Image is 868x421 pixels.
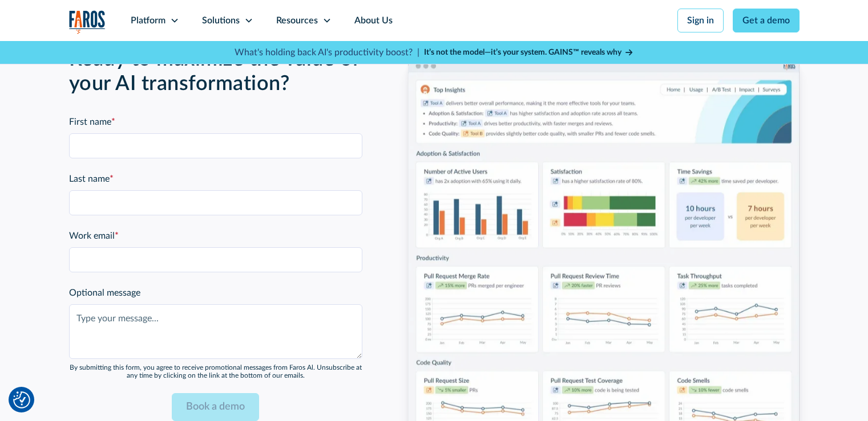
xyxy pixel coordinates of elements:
div: Resources [276,14,318,27]
label: Work email [69,229,362,243]
a: Get a demo [733,9,800,32]
label: First name [69,115,362,129]
a: Sign in [677,9,724,32]
h2: Ready to maximize the value of your AI transformation? [69,47,362,96]
div: Platform [131,14,165,27]
a: It’s not the model—it’s your system. GAINS™ reveals why [424,47,634,59]
a: home [69,10,106,34]
p: What's holding back AI's productivity boost? | [235,46,419,59]
img: Logo of the analytics and reporting company Faros. [69,10,106,34]
button: Cookie Settings [13,391,30,408]
label: Optional message [69,286,362,300]
img: Revisit consent button [13,391,30,408]
div: By submitting this form, you agree to receive promotional messages from Faros Al. Unsubscribe at ... [69,363,362,380]
div: Solutions [202,14,240,27]
label: Last name [69,172,362,186]
input: Book a demo [172,393,259,421]
strong: It’s not the model—it’s your system. GAINS™ reveals why [424,48,621,56]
